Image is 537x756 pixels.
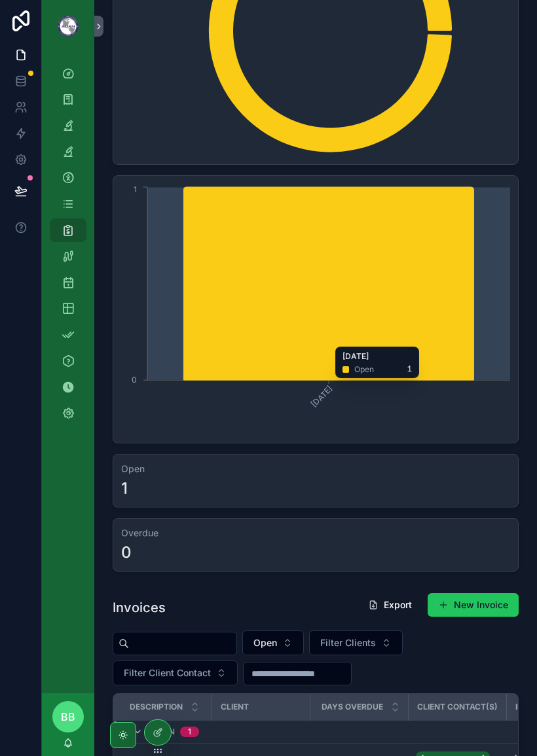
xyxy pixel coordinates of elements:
[134,184,137,194] tspan: 1
[113,661,238,685] button: Select Button
[121,542,132,563] div: 0
[309,630,403,655] button: Select Button
[121,478,128,499] div: 1
[132,375,137,385] tspan: 0
[358,593,422,617] button: Export
[130,702,183,712] span: Description
[42,52,94,442] div: scrollable content
[188,727,191,737] div: 1
[221,702,249,712] span: Client
[61,709,75,725] span: BB
[124,666,211,679] span: Filter Client Contact
[121,184,510,435] div: chart
[121,462,510,475] h3: Open
[417,702,498,712] span: Client Contact(s)
[58,16,79,37] img: App logo
[428,593,519,617] button: New Invoice
[242,630,304,655] button: Select Button
[253,636,277,649] span: Open
[322,702,383,712] span: Days Overdue
[113,598,166,617] h1: Invoices
[121,526,510,540] h3: Overdue
[320,636,376,649] span: Filter Clients
[309,384,334,409] tspan: [DATE]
